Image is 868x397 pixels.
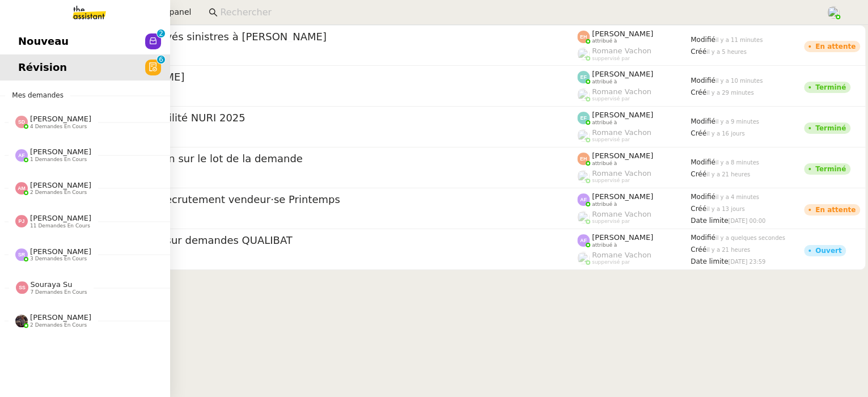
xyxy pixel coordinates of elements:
img: svg [577,193,590,206]
span: Modifié [691,193,715,201]
span: Souraya Su [31,280,73,289]
div: En attente [815,206,856,213]
span: [PERSON_NAME] [30,313,91,322]
span: il y a quelques secondes [715,235,785,241]
img: 2af2e8ed-4e7a-4339-b054-92d163d57814 [15,315,28,327]
span: [DATE] 00:00 [728,218,765,224]
span: Date limite [691,217,728,225]
span: Date limite [691,257,728,265]
img: svg [577,153,590,165]
img: users%2FyQfMwtYgTqhRP2YHWHmG2s2LYaD3%2Favatar%2Fprofile-pic.png [577,252,590,264]
app-user-label: suppervisé par [577,128,691,143]
span: 11 demandes en cours [30,223,90,229]
span: suppervisé par [592,178,630,184]
span: il y a 5 heures [706,49,747,55]
span: suppervisé par [592,56,630,62]
span: [PERSON_NAME] [30,147,91,156]
span: [PERSON_NAME] [592,233,653,242]
input: Rechercher [220,5,814,20]
span: Nouveau [18,33,69,50]
app-user-label: suppervisé par [577,169,691,184]
p: 6 [159,56,163,66]
app-user-label: suppervisé par [577,87,691,102]
span: Créé [691,246,706,254]
img: svg [15,215,28,227]
span: [PERSON_NAME] [592,111,653,119]
span: Organiser la comptabilité NURI 2025 [58,113,577,123]
span: il y a 21 heures [706,171,750,178]
img: users%2FyQfMwtYgTqhRP2YHWHmG2s2LYaD3%2Favatar%2Fprofile-pic.png [577,48,590,60]
span: 3 demandes en cours [30,256,87,262]
span: Créé [691,48,706,56]
span: attribué à [592,120,617,126]
span: 1 demandes en cours [30,157,87,163]
span: [PERSON_NAME] [30,214,91,222]
app-user-detailed-label: client [58,46,577,61]
span: [PERSON_NAME] [30,115,91,123]
app-user-detailed-label: client [58,87,577,102]
img: svg [15,248,28,261]
span: il y a 10 minutes [715,78,763,84]
img: users%2FyQfMwtYgTqhRP2YHWHmG2s2LYaD3%2Favatar%2Fprofile-pic.png [577,129,590,142]
app-user-label: attribué à [577,70,691,85]
span: 2 demandes en cours [30,189,87,196]
img: svg [15,182,28,195]
span: 4 demandes en cours [30,124,87,130]
span: suppervisé par [592,137,630,143]
span: Romane Vachon [592,128,651,137]
app-user-detailed-label: client [58,209,577,224]
nz-badge-sup: 6 [157,56,165,64]
span: Mes demandes [5,90,70,101]
span: attribué à [592,201,617,208]
span: attribué à [592,242,617,248]
span: attribué à [592,161,617,167]
img: users%2FyQfMwtYgTqhRP2YHWHmG2s2LYaD3%2Favatar%2Fprofile-pic.png [577,88,590,101]
span: Modifié [691,77,715,85]
span: il y a 11 minutes [715,37,763,43]
span: Créé [691,88,706,96]
span: Révision [18,59,67,76]
app-user-label: attribué à [577,233,691,248]
div: En attente [815,43,856,50]
span: il y a 8 minutes [715,159,759,166]
span: Créé [691,170,706,178]
img: svg [577,71,590,83]
span: Romane Vachon [592,169,651,178]
app-user-detailed-label: client [58,128,577,142]
app-user-label: suppervisé par [577,210,691,225]
img: users%2FyQfMwtYgTqhRP2YHWHmG2s2LYaD3%2Favatar%2Fprofile-pic.png [577,211,590,223]
div: Ouvert [815,247,841,254]
span: Créé [691,129,706,137]
nz-badge-sup: 2 [157,29,165,37]
img: svg [15,116,28,128]
span: suppervisé par [592,96,630,102]
img: svg [577,234,590,247]
span: Dossier [PERSON_NAME] [58,72,577,82]
span: il y a 29 minutes [706,90,754,96]
span: attribué à [592,79,617,85]
span: suppervisé par [592,259,630,265]
app-user-detailed-label: client [58,168,577,183]
span: [PERSON_NAME] relevés sinistres à [PERSON_NAME] [58,32,577,42]
app-user-label: attribué à [577,29,691,44]
span: il y a 4 minutes [715,194,759,200]
span: [PERSON_NAME] [592,151,653,160]
span: Romane Vachon [592,87,651,96]
span: Romane Vachon [592,251,651,259]
span: Modifié [691,117,715,125]
img: users%2FoFdbodQ3TgNoWt9kP3GXAs5oaCq1%2Favatar%2Fprofile-pic.png [827,6,840,19]
img: svg [577,31,590,43]
app-user-label: attribué à [577,111,691,125]
span: il y a 16 jours [706,130,745,137]
span: il y a 13 jours [706,206,745,212]
span: 7 demandes en cours [31,289,87,295]
p: 2 [159,29,163,40]
span: Modifié [691,234,715,242]
span: il y a 9 minutes [715,119,759,125]
span: suppervisé par [592,218,630,225]
span: Publier annonces recrutement vendeur·se Printemps [58,195,577,205]
img: svg [577,112,590,124]
app-user-label: attribué à [577,192,691,207]
img: svg [15,149,28,162]
span: [PERSON_NAME] [592,29,653,38]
